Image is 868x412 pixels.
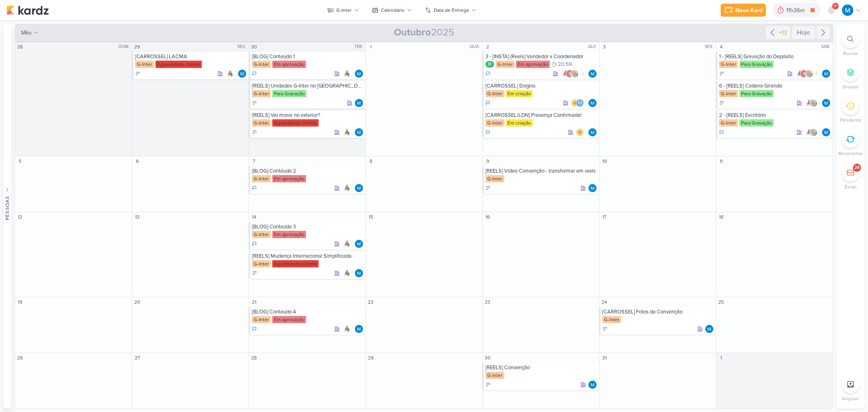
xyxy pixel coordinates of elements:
[252,309,364,315] div: [BLOG] Conteúdo 4
[821,44,832,50] div: SAB
[342,70,350,78] img: Amannda Primo
[576,128,586,136] div: Colaboradores: IDBOX - Agência de Design
[558,61,572,67] span: 20:59
[133,213,141,221] div: 13
[792,26,815,39] div: Hoje
[805,99,813,107] img: Amannda Primo
[717,213,725,221] div: 18
[272,316,306,323] div: Em aprovação
[367,157,375,165] div: 8
[483,43,492,51] div: 2
[252,61,271,68] div: G-Inter
[561,70,569,78] img: Amannda Primo
[588,184,597,192] div: Responsável: MARIANA MIRANDA
[588,44,598,50] div: QUI
[576,99,584,107] div: Thais de carvalho
[133,157,141,165] div: 6
[855,164,859,171] div: 24
[367,354,375,362] div: 29
[485,112,597,118] div: [CARROSSEL/LDN] Presença Confirmada!
[809,99,818,107] img: Sarah Violante
[355,99,363,107] img: MARIANA MIRANDA
[795,70,820,78] div: Colaboradores: Amannda Primo, emersongranero@ginter.com.br, Sarah Violante, marciorobalo@ginter.c...
[836,30,865,57] li: Ctrl + F
[485,83,597,89] div: [CARROSSEL] Elogios
[225,70,234,78] img: Amannda Primo
[252,90,271,97] div: G-Inter
[272,231,306,238] div: Em aprovação
[717,43,725,51] div: 4
[252,119,271,127] div: G-Inter
[602,316,621,323] div: G-Inter
[569,72,571,76] p: e
[803,72,805,76] p: e
[719,90,738,97] div: G-Inter
[367,213,375,221] div: 15
[719,61,738,68] div: G-Inter
[588,381,597,389] div: Responsável: MARIANA MIRANDA
[367,43,375,51] div: 1
[805,128,820,136] div: Colaboradores: Amannda Primo, Sarah Violante
[571,99,579,107] img: IDBOX - Agência de Design
[571,70,579,78] img: Sarah Violante
[483,354,492,362] div: 30
[252,326,257,332] div: Em Andamento
[355,128,363,136] div: Responsável: MARIANA MIRANDA
[485,70,490,77] div: Em Andamento
[588,99,597,107] img: MARIANA MIRANDA
[355,269,363,277] div: Responsável: MARIANA MIRANDA
[600,298,608,306] div: 24
[355,70,363,78] div: Responsável: MARIANA MIRANDA
[342,325,352,333] div: Colaboradores: Amannda Primo
[342,128,352,136] div: Colaboradores: Amannda Primo
[577,101,582,105] p: Td
[719,112,831,118] div: 2 - [REELS] Escritório
[272,61,306,68] div: Em aprovação
[252,241,257,247] div: Em Andamento
[800,70,808,78] div: emersongranero@ginter.com.br
[600,354,608,362] div: 31
[342,128,350,136] img: Amannda Primo
[833,3,838,9] span: 9+
[588,99,597,107] div: Responsável: MARIANA MIRANDA
[739,61,774,68] div: Para Gravação
[355,184,363,192] img: MARIANA MIRANDA
[483,298,492,306] div: 23
[355,325,363,333] div: Responsável: MARIANA MIRANDA
[394,26,454,39] span: 2025
[252,112,364,118] div: [REELS] Vai morar no exterior?
[588,381,597,389] img: MARIANA MIRANDA
[719,119,738,127] div: G-Inter
[21,28,32,37] span: mês
[602,326,608,332] div: A Fazer
[238,70,246,78] div: Responsável: MARIANA MIRANDA
[342,184,352,192] div: Colaboradores: Amannda Primo
[786,6,807,15] div: 11h36m
[600,213,608,221] div: 17
[717,157,725,165] div: 11
[354,44,365,50] div: TER
[566,70,574,78] div: emersongranero@ginter.com.br
[133,298,141,306] div: 20
[470,44,481,50] div: QUA
[16,298,24,306] div: 19
[252,260,271,267] div: G-Inter
[705,44,715,50] div: SEX
[485,185,491,191] div: A Fazer
[717,298,725,306] div: 25
[16,354,24,362] div: 26
[342,325,350,333] img: Amannda Primo
[252,129,258,135] div: A Fazer
[822,70,830,78] img: MARIANA MIRANDA
[588,128,597,136] img: MARIANA MIRANDA
[342,269,352,277] div: Colaboradores: Amannda Primo
[252,185,257,191] div: Em Andamento
[272,90,306,97] div: Para Gravação
[367,298,375,306] div: 22
[485,100,490,106] div: Em Andamento
[355,70,363,78] img: MARIANA MIRANDA
[155,61,202,68] div: Aguardando cliente
[355,240,363,248] div: Responsável: MARIANA MIRANDA
[225,70,236,78] div: Colaboradores: Amannda Primo
[588,70,597,78] div: Responsável: MARIANA MIRANDA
